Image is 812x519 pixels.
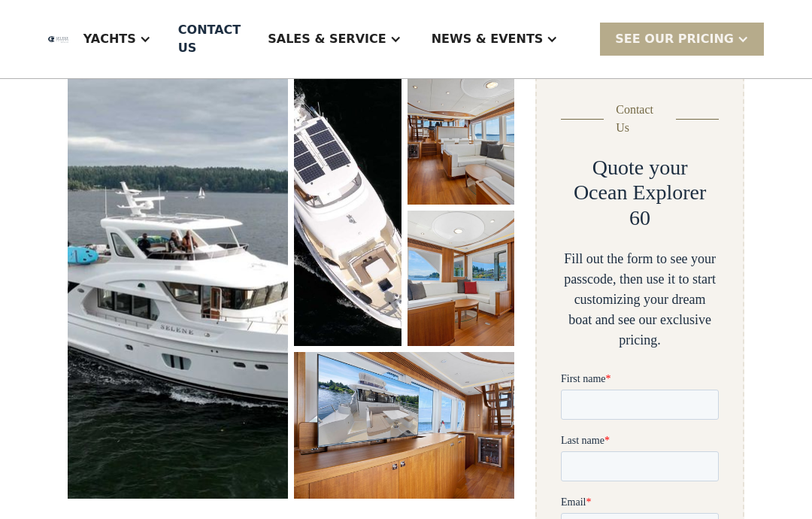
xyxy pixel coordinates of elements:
div: SEE Our Pricing [600,23,764,55]
div: Contact Us [616,101,664,137]
img: logo [48,36,68,43]
div: News & EVENTS [432,30,544,48]
div: Yachts [68,9,166,69]
a: open lightbox [408,211,515,346]
a: open lightbox [294,69,401,346]
div: SEE Our Pricing [615,30,734,48]
div: Contact US [178,21,241,57]
a: open lightbox [294,352,514,499]
a: open lightbox [68,69,288,499]
div: Sales & Service [268,30,386,48]
div: Sales & Service [253,9,416,69]
h2: Ocean Explorer 60 [561,180,719,230]
div: Yachts [83,30,136,48]
a: open lightbox [408,69,515,205]
h2: Quote your [592,155,688,181]
div: News & EVENTS [417,9,574,69]
div: Fill out the form to see your passcode, then use it to start customizing your dream boat and see ... [561,249,719,351]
